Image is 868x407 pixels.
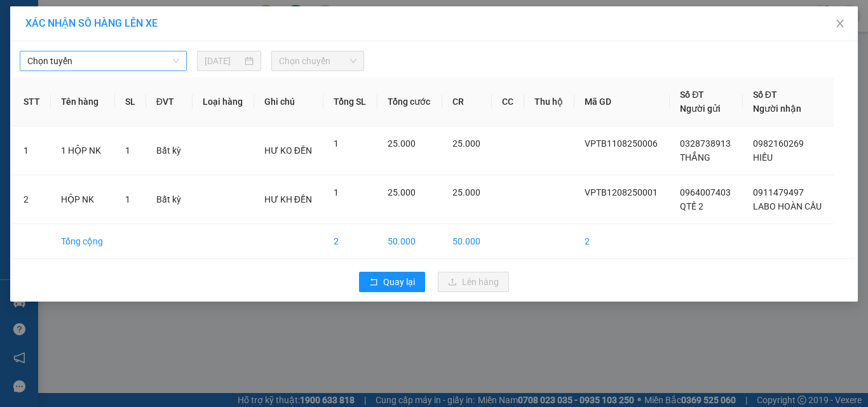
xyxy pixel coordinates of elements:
span: 0911479497 [753,187,804,197]
td: HỘP NK [51,175,114,224]
td: 50.000 [377,224,442,259]
span: 1 [125,145,130,156]
th: ĐVT [146,77,193,126]
td: Bất kỳ [146,175,193,224]
span: 1 [125,194,130,204]
span: Hotline: 19001152 [100,57,156,64]
td: 2 [13,175,51,224]
span: VPTB1208250001 [64,81,133,90]
span: 25.000 [388,187,416,197]
th: STT [13,77,51,126]
span: Người gửi [680,103,721,114]
td: 50.000 [442,224,492,259]
td: 1 [13,126,51,175]
th: Mã GD [574,77,670,126]
td: 1 HỘP NK [51,126,114,175]
span: 0964007403 [680,187,731,197]
span: VPTB1208250001 [585,187,658,197]
span: VPTB1108250006 [585,138,658,149]
span: Bến xe [GEOGRAPHIC_DATA] [100,20,171,36]
span: THẮNG [680,152,710,163]
span: 25.000 [452,138,480,149]
span: 1 [334,187,339,197]
span: 0982160269 [753,138,804,149]
button: Close [822,6,858,42]
span: 1 [334,138,339,149]
span: Số ĐT [753,90,777,100]
span: close [835,18,845,29]
span: Quay lại [383,275,415,289]
th: Tên hàng [51,77,114,126]
td: 2 [574,224,670,259]
img: logo [4,8,61,63]
span: HƯ KO ĐỀN [264,145,312,156]
span: 02:15:57 [DATE] [28,92,78,100]
span: LABO HOÀN CẦU [753,201,822,211]
th: Loại hàng [193,77,254,126]
th: Tổng cước [377,77,442,126]
span: In ngày: [4,92,78,100]
span: Chọn tuyến [27,51,179,70]
td: 2 [323,224,377,259]
span: QTẾ 2 [680,201,703,211]
span: HIẾU [753,152,773,163]
th: Thu hộ [524,77,574,126]
span: 25.000 [452,187,480,197]
span: XÁC NHẬN SỐ HÀNG LÊN XE [25,17,158,29]
span: Số ĐT [680,90,704,100]
span: Chọn chuyến [279,51,357,70]
span: 0328738913 [680,138,731,149]
span: [PERSON_NAME]: [4,82,133,90]
button: rollbackQuay lại [359,272,425,292]
th: SL [115,77,146,126]
th: Ghi chú [254,77,324,126]
span: HƯ KH ĐỀN [264,194,312,204]
th: CR [442,77,492,126]
span: 01 Võ Văn Truyện, KP.1, Phường 2 [100,38,175,54]
td: Tổng cộng [51,224,114,259]
span: rollback [369,277,378,288]
strong: ĐỒNG PHƯỚC [100,7,174,18]
span: Người nhận [753,103,801,114]
th: Tổng SL [323,77,377,126]
th: CC [492,77,524,126]
td: Bất kỳ [146,126,193,175]
button: uploadLên hàng [438,272,509,292]
span: 25.000 [388,138,416,149]
input: 12/08/2025 [205,54,241,68]
span: ----------------------------------------- [34,69,156,79]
